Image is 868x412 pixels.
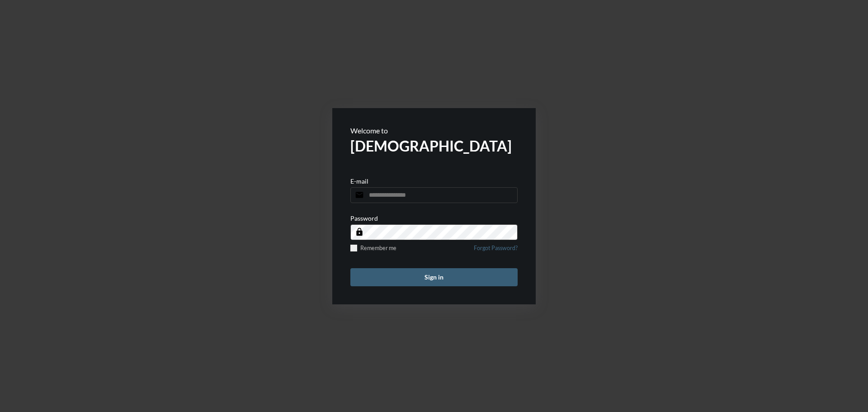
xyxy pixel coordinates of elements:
[474,245,518,257] a: Forgot Password?
[350,268,518,286] button: Sign in
[350,137,518,155] h2: [DEMOGRAPHIC_DATA]
[350,177,368,185] p: E-mail
[350,126,518,135] p: Welcome to
[350,214,378,222] p: Password
[350,245,396,251] label: Remember me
